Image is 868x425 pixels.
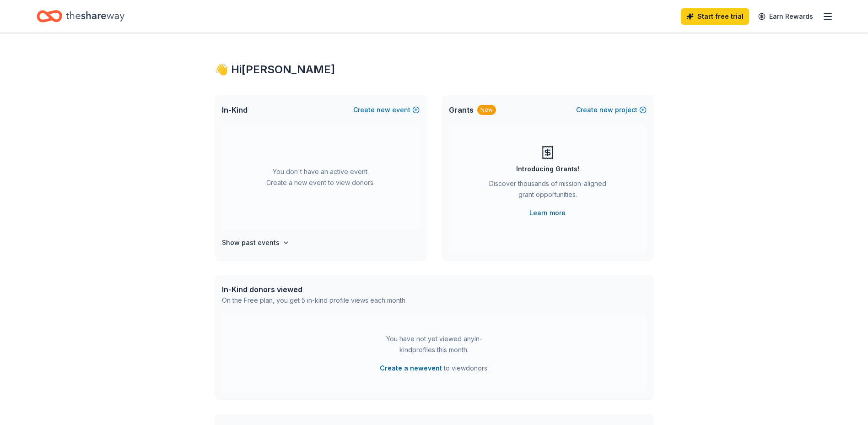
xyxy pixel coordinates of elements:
div: Discover thousands of mission-aligned grant opportunities. [485,178,610,204]
div: You have not yet viewed any in-kind profiles this month. [377,333,491,355]
button: Createnewevent [353,104,420,115]
h4: Show past events [222,237,280,248]
div: On the Free plan, you get 5 in-kind profile views each month. [222,295,407,306]
a: Start free trial [681,8,749,25]
span: Grants [449,104,474,115]
button: Create a newevent [380,363,442,374]
button: Show past events [222,237,290,248]
div: You don't have an active event. Create a new event to view donors. [222,125,420,230]
span: new [377,104,390,115]
span: In-Kind [222,104,248,115]
span: new [599,104,613,115]
span: to view donors . [380,363,489,374]
button: Createnewproject [576,104,647,115]
a: Earn Rewards [753,8,819,25]
a: Home [37,5,124,27]
a: Learn more [529,207,566,218]
div: Introducing Grants! [516,163,579,174]
div: New [477,105,496,115]
div: In-Kind donors viewed [222,284,407,295]
div: 👋 Hi [PERSON_NAME] [215,62,654,77]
